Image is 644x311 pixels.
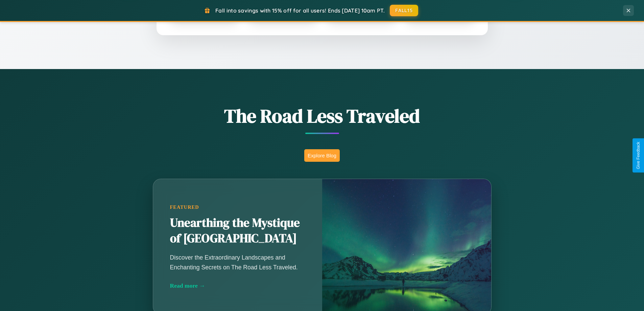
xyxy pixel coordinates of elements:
button: FALL15 [390,5,418,16]
button: Explore Blog [304,149,340,162]
h2: Unearthing the Mystique of [GEOGRAPHIC_DATA] [170,215,305,246]
h1: The Road Less Traveled [119,103,525,129]
div: Read more → [170,282,305,289]
div: Featured [170,204,305,210]
div: Give Feedback [636,142,641,169]
p: Discover the Extraordinary Landscapes and Enchanting Secrets on The Road Less Traveled. [170,253,305,272]
span: Fall into savings with 15% off for all users! Ends [DATE] 10am PT. [215,7,385,14]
